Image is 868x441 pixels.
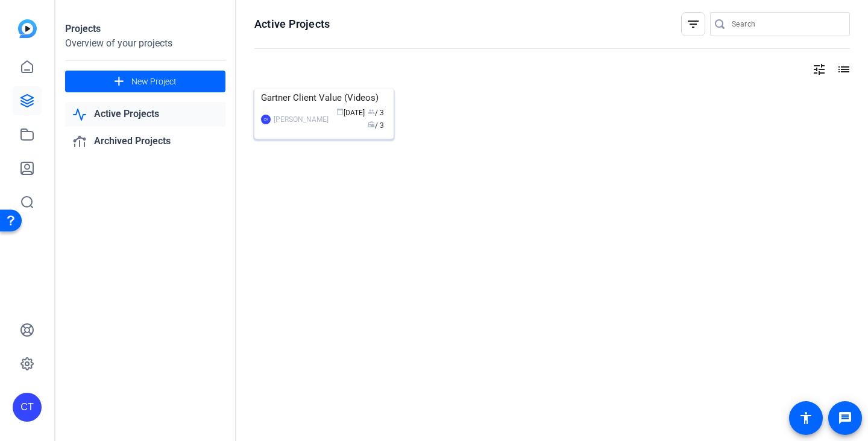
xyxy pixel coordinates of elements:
div: CT [13,393,42,422]
mat-icon: add [112,74,127,89]
a: Active Projects [65,102,225,127]
span: / 3 [368,109,384,117]
mat-icon: message [838,411,852,425]
button: New Project [65,71,225,92]
mat-icon: tune [812,62,826,77]
span: group [368,108,375,115]
span: radio [368,121,375,128]
img: blue-gradient.svg [18,19,37,38]
div: CA [261,115,271,124]
mat-icon: list [835,62,850,77]
span: calendar_today [336,108,344,115]
mat-icon: accessibility [799,411,813,425]
span: New Project [131,75,177,88]
div: Gartner Client Value (Videos) [261,89,387,107]
div: Overview of your projects [65,36,225,51]
div: Projects [65,22,225,36]
span: [DATE] [336,109,365,117]
input: Search [732,17,840,31]
div: [PERSON_NAME] [274,113,329,125]
mat-icon: filter_list [686,17,700,31]
a: Archived Projects [65,129,225,154]
span: / 3 [368,121,384,130]
h1: Active Projects [254,17,330,31]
